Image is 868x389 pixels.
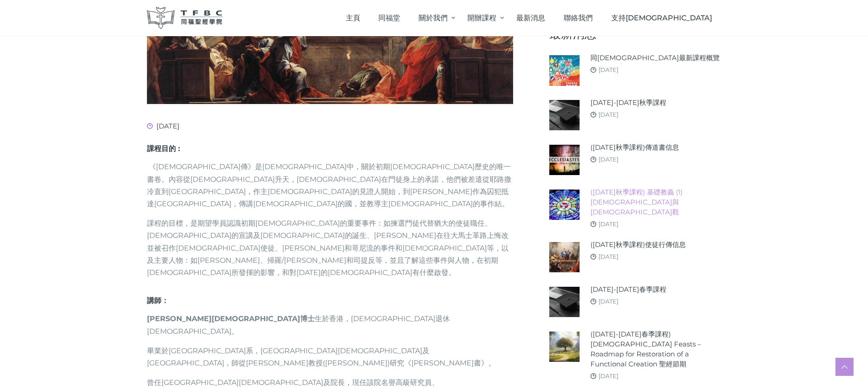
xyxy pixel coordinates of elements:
[467,14,496,22] span: 開辦課程
[147,161,513,210] p: 《[DEMOGRAPHIC_DATA]傳》是[DEMOGRAPHIC_DATA]中，關於初期[DEMOGRAPHIC_DATA]歷史的唯一書卷。內容從[DEMOGRAPHIC_DATA]升天，[...
[549,332,580,362] img: (2024-25年春季課程) Biblical Feasts – Roadmap for Restoration of a Functional Creation 聖經節期
[147,122,179,130] span: [DATE]
[346,14,360,22] span: 主頁
[516,14,545,22] span: 最新消息
[611,14,712,22] span: 支持[DEMOGRAPHIC_DATA]
[599,111,618,118] a: [DATE]
[599,372,618,380] a: [DATE]
[549,145,580,175] img: (2025年秋季課程)傳道書信息
[599,156,618,163] a: [DATE]
[419,14,448,22] span: 關於我們
[369,5,410,31] a: 同福堂
[590,98,666,108] a: [DATE]-[DATE]秋季課程
[378,14,400,22] span: 同福堂
[147,217,513,279] p: 課程的目標，是期望學員認識初期[DEMOGRAPHIC_DATA]的重要事件：如揀選門徒代替猶大的使徒職任、[DEMOGRAPHIC_DATA]的宣講及[DEMOGRAPHIC_DATA]的誕生...
[599,66,618,73] a: [DATE]
[590,329,721,369] a: ([DATE]-[DATE]春季課程) [DEMOGRAPHIC_DATA] Feasts – Roadmap for Restoration of a Functional Creation ...
[549,190,580,220] img: (2025年秋季課程) 基礎教義 (1) 聖靈觀與教會觀
[590,53,720,63] a: 同[DEMOGRAPHIC_DATA]最新課程概覽
[590,285,666,294] a: [DATE]-[DATE]春季課程
[336,5,369,31] a: 主頁
[458,5,507,31] a: 開辦課程
[602,5,721,31] a: 支持[DEMOGRAPHIC_DATA]
[590,240,686,250] a: ([DATE]秋季課程)使徒行傳信息
[147,296,169,305] strong: 講師：
[835,358,854,376] a: Scroll to top
[549,55,580,85] img: 同福聖經學院最新課程概覽
[409,5,458,31] a: 關於我們
[147,345,513,369] p: 畢業於[GEOGRAPHIC_DATA]系，[GEOGRAPHIC_DATA][DEMOGRAPHIC_DATA]及[GEOGRAPHIC_DATA]，師從[PERSON_NAME]教授([PE...
[555,5,602,31] a: 聯絡我們
[599,253,618,260] a: [DATE]
[599,298,618,305] a: [DATE]
[590,187,721,217] a: ([DATE]秋季課程) 基礎教義 (1) [DEMOGRAPHIC_DATA]與[DEMOGRAPHIC_DATA]觀
[564,14,593,22] span: 聯絡我們
[147,144,180,153] span: 課程目的 :
[590,142,679,152] a: ([DATE]秋季課程)傳道書信息
[549,287,580,317] img: 2024-25年春季課程
[147,313,513,337] p: 生於香港，[DEMOGRAPHIC_DATA]退休[DEMOGRAPHIC_DATA]。
[549,100,580,130] img: 2025-26年秋季課程
[599,220,618,228] a: [DATE]
[147,314,315,323] strong: [PERSON_NAME][DEMOGRAPHIC_DATA]博士
[549,242,580,272] img: (2025年秋季課程)使徒行傳信息
[147,7,223,29] img: 同福聖經學院 TFBC
[507,5,555,31] a: 最新消息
